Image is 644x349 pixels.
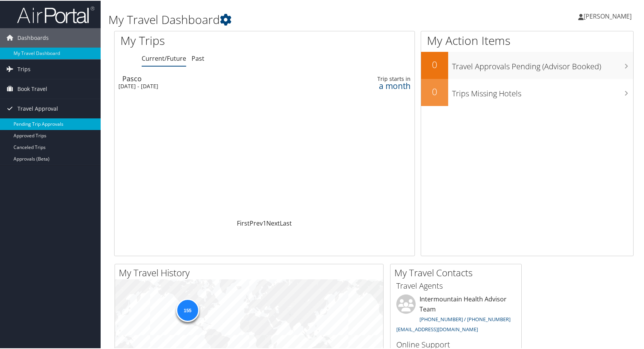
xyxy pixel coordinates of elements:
[119,265,383,279] h2: My Travel History
[341,82,411,89] div: a month
[17,59,31,78] span: Trips
[421,32,633,48] h1: My Action Items
[396,280,516,291] h3: Travel Agents
[584,11,632,20] span: [PERSON_NAME]
[17,5,94,23] img: airportal-logo.png
[420,315,510,322] a: [PHONE_NUMBER] / [PHONE_NUMBER]
[17,98,58,118] span: Travel Approval
[421,51,633,78] a: 0Travel Approvals Pending (Advisor Booked)
[108,11,462,27] h1: My Travel Dashboard
[578,4,639,27] a: [PERSON_NAME]
[118,82,301,89] div: [DATE] - [DATE]
[237,218,250,227] a: First
[120,32,284,48] h1: My Trips
[17,79,47,98] span: Book Travel
[392,294,519,335] li: Intermountain Health Advisor Team
[421,57,448,70] h2: 0
[421,78,633,105] a: 0Trips Missing Hotels
[263,218,266,227] a: 1
[452,56,633,71] h3: Travel Approvals Pending (Advisor Booked)
[266,218,280,227] a: Next
[394,265,521,279] h2: My Travel Contacts
[122,74,305,81] div: Pasco
[192,53,204,62] a: Past
[341,75,411,82] div: Trip starts in
[250,218,263,227] a: Prev
[17,27,49,47] span: Dashboards
[176,298,199,321] div: 155
[280,218,292,227] a: Last
[421,84,448,98] h2: 0
[396,325,478,332] a: [EMAIL_ADDRESS][DOMAIN_NAME]
[452,84,633,98] h3: Trips Missing Hotels
[142,53,186,62] a: Current/Future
